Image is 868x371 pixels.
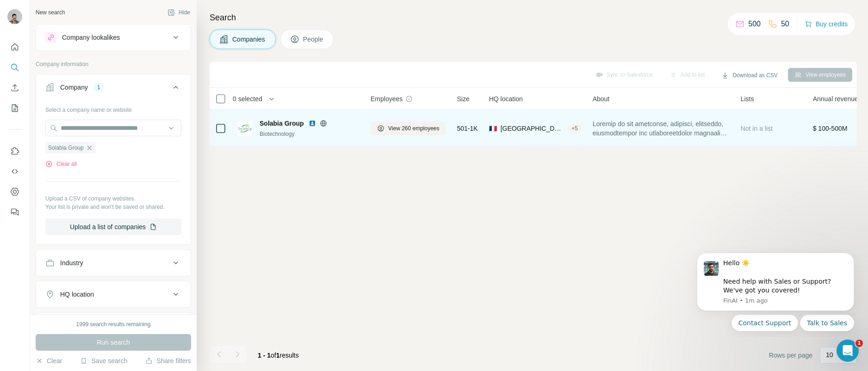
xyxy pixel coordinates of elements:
div: 1 [93,83,104,91]
span: View 260 employees [388,124,440,133]
span: Solabia Group [48,144,84,152]
p: 500 [748,18,761,30]
div: Select a company name or website [45,102,181,114]
p: 50 [781,18,789,30]
button: Buy credits [805,18,848,30]
button: Clear [36,356,62,365]
button: Company1 [36,76,191,102]
span: About [593,94,610,103]
img: LinkedIn logo [309,120,316,127]
span: 🇫🇷 [489,124,497,133]
span: Employees [371,94,403,103]
div: New search [36,8,65,17]
button: Hide [161,6,197,19]
span: Lists [741,94,754,103]
button: Company lookalikes [36,26,191,49]
span: 1 [856,340,863,347]
span: 1 [276,352,280,359]
button: HQ location [36,283,191,305]
button: Feedback [7,204,22,220]
button: View 260 employees [371,122,446,135]
iframe: Intercom notifications message [683,244,868,337]
span: Not in a list [741,125,773,132]
p: 10 [826,350,833,359]
img: Avatar [7,9,22,24]
span: People [303,35,324,44]
button: Save search [80,356,127,365]
div: HQ location [60,290,94,299]
span: of [271,352,276,359]
button: Enrich CSV [7,79,22,96]
button: My lists [7,100,22,116]
span: Solabia Group [260,119,304,128]
div: Industry [60,258,83,268]
span: 1 - 1 [258,352,271,359]
span: Size [457,94,470,103]
span: 501-1K [457,124,478,133]
div: Biotechnology [260,130,360,138]
span: Companies [232,35,266,44]
span: Annual revenue [813,94,858,103]
button: Download as CSV [715,68,784,82]
span: $ 100-500M [813,125,848,132]
button: Upload a list of companies [45,219,181,235]
p: Company information [36,60,191,68]
div: Company lookalikes [62,33,120,42]
button: Use Surfe API [7,163,22,180]
button: Industry [36,252,191,274]
button: Search [7,59,22,76]
span: HQ location [489,94,523,103]
span: Rows per page [769,351,812,360]
button: Dashboard [7,183,22,200]
button: Quick start [7,39,22,55]
span: [GEOGRAPHIC_DATA], [GEOGRAPHIC_DATA] [GEOGRAPHIC_DATA] [501,124,564,133]
div: + 5 [568,124,582,133]
span: Loremip do sit ametconse, adipisci, elitseddo, eiusmodtempor inc utlaboreetdolor magnaaliq enimad... [593,119,730,138]
p: Your list is private and won't be saved or shared. [45,203,181,211]
div: 1999 search results remaining [76,320,151,328]
h4: Search [210,11,857,24]
span: 0 selected [233,94,262,103]
div: Company [60,83,88,92]
span: results [258,352,299,359]
button: Use Surfe on LinkedIn [7,143,22,159]
img: Logo of Solabia Group [237,121,252,136]
iframe: Intercom live chat [837,340,859,362]
p: Upload a CSV of company websites. [45,195,181,203]
button: Clear all [45,160,77,168]
button: Share filters [145,356,191,365]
